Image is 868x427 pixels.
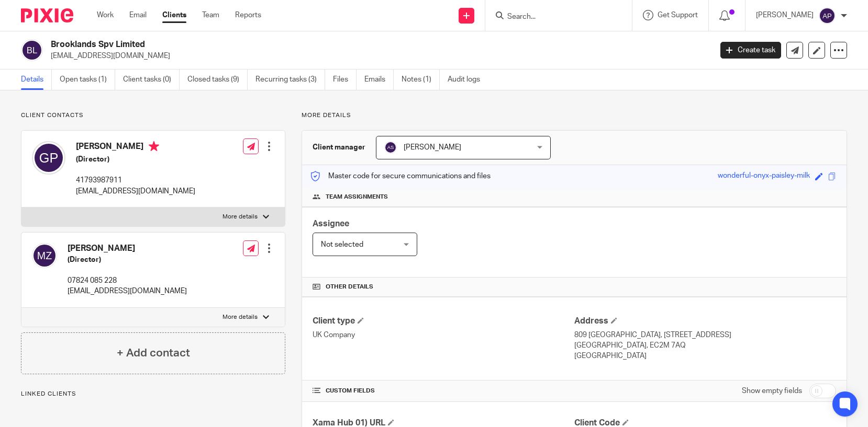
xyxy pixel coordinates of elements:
p: [EMAIL_ADDRESS][DOMAIN_NAME] [51,51,705,61]
i: Primary [149,141,159,152]
a: Create task [720,42,781,59]
p: [GEOGRAPHIC_DATA] [574,351,836,361]
a: Files [333,70,357,90]
p: More details [222,313,258,321]
p: Linked clients [21,390,285,398]
h4: [PERSON_NAME] [68,243,187,254]
h4: Client type [313,316,574,327]
span: Assignee [313,220,349,228]
span: [PERSON_NAME] [404,144,461,151]
a: Work [97,10,114,20]
h4: CUSTOM FIELDS [313,387,574,395]
p: Master code for secure communications and files [310,171,491,181]
span: Get Support [658,11,698,19]
a: Notes (1) [402,70,440,90]
input: Search [506,13,600,22]
h5: (Director) [68,255,187,265]
p: More details [302,111,847,120]
span: Team assignments [326,193,388,201]
h5: (Director) [76,154,195,165]
a: Details [21,70,52,90]
p: 41793987911 [76,175,195,186]
a: Recurring tasks (3) [255,70,325,90]
p: [EMAIL_ADDRESS][DOMAIN_NAME] [76,186,195,197]
a: Client tasks (0) [123,70,180,90]
h3: Client manager [313,142,365,153]
img: svg%3E [819,7,836,24]
span: Other details [326,283,373,291]
div: wonderful-onyx-paisley-milk [718,170,810,182]
h4: Address [574,316,836,327]
a: Audit logs [448,70,488,90]
p: [EMAIL_ADDRESS][DOMAIN_NAME] [68,286,187,296]
p: [GEOGRAPHIC_DATA], EC2M 7AQ [574,340,836,351]
a: Email [129,10,147,20]
a: Closed tasks (9) [187,70,248,90]
h4: + Add contact [117,345,190,361]
img: svg%3E [21,39,43,61]
label: Show empty fields [742,386,802,396]
p: UK Company [313,330,574,340]
a: Emails [364,70,394,90]
a: Team [202,10,219,20]
p: [PERSON_NAME] [756,10,814,20]
p: 809 [GEOGRAPHIC_DATA], [STREET_ADDRESS] [574,330,836,340]
p: More details [222,213,258,221]
img: Pixie [21,8,73,22]
img: svg%3E [32,243,57,268]
img: svg%3E [32,141,65,175]
h4: [PERSON_NAME] [76,141,195,154]
p: 07824 085 228 [68,275,187,286]
a: Reports [235,10,261,20]
a: Clients [162,10,186,20]
img: svg%3E [384,141,397,154]
span: Not selected [321,241,363,248]
h2: Brooklands Spv Limited [51,39,574,50]
p: Client contacts [21,111,285,120]
a: Open tasks (1) [60,70,115,90]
